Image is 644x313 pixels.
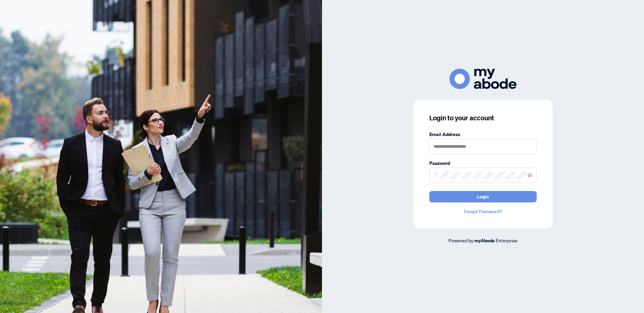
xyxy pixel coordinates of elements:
span: Enterprise [496,237,518,243]
label: Password [429,160,537,167]
span: eye-invisible [528,173,532,178]
a: myAbode [474,237,495,244]
label: Email Address [429,131,537,138]
button: Login [429,191,537,202]
span: Login [477,191,489,202]
h3: Login to your account [429,113,537,123]
img: ma-logo [449,69,517,89]
a: Forgot Password? [429,208,537,215]
span: Powered by [448,237,473,243]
